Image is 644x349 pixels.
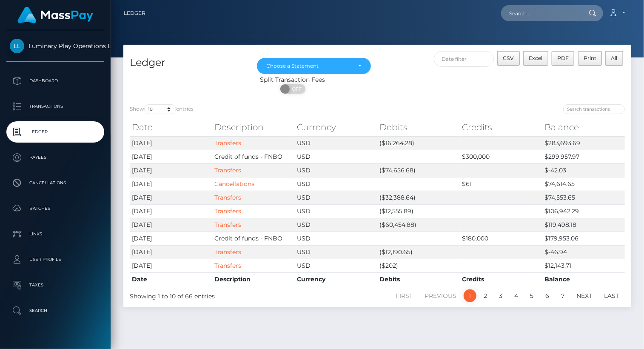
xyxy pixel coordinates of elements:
[267,63,352,69] div: Choose a Statement
[6,249,104,270] a: User Profile
[542,218,625,232] td: $119,498.18
[572,289,597,302] a: Next
[494,289,507,302] a: 3
[377,272,460,286] th: Debits
[10,228,101,240] p: Links
[503,55,514,61] span: CSV
[557,55,569,61] span: PDF
[510,289,523,302] a: 4
[377,163,460,177] td: ($74,656.68)
[542,119,625,136] th: Balance
[10,253,101,266] p: User Profile
[295,272,377,286] th: Currency
[295,204,377,218] td: USD
[542,177,625,191] td: $74,614.65
[6,198,104,219] a: Batches
[542,191,625,204] td: $74,553.65
[214,262,241,269] a: Transfers
[212,150,295,163] td: Credit of funds - FNBO
[563,104,625,114] input: Search transactions
[605,51,623,66] button: All
[10,304,101,317] p: Search
[6,42,104,50] span: Luminary Play Operations Limited
[497,51,520,66] button: CSV
[295,150,377,163] td: USD
[377,204,460,218] td: ($12,555.89)
[6,275,104,296] a: Taxes
[552,51,575,66] button: PDF
[295,163,377,177] td: USD
[212,272,295,286] th: Description
[295,259,377,272] td: USD
[6,96,104,117] a: Transactions
[6,147,104,168] a: Payees
[214,221,241,229] a: Transfers
[10,74,101,87] p: Dashboard
[6,70,104,92] a: Dashboard
[295,119,377,136] th: Currency
[123,75,462,84] div: Split Transaction Fees
[377,259,460,272] td: ($202)
[541,289,554,302] a: 6
[529,55,542,61] span: Excel
[285,84,306,94] span: OFF
[130,55,244,70] h4: Ledger
[377,245,460,259] td: ($12,190.65)
[130,104,194,114] label: Show entries
[130,177,212,191] td: [DATE]
[295,232,377,245] td: USD
[6,300,104,321] a: Search
[584,55,596,61] span: Print
[542,245,625,259] td: $-46.94
[130,136,212,150] td: [DATE]
[17,7,93,23] img: MassPay Logo
[377,119,460,136] th: Debits
[130,245,212,259] td: [DATE]
[578,51,602,66] button: Print
[542,163,625,177] td: $-42.03
[130,119,212,136] th: Date
[214,166,241,174] a: Transfers
[130,232,212,245] td: [DATE]
[523,51,548,66] button: Excel
[460,272,542,286] th: Credits
[6,121,104,143] a: Ledger
[501,5,581,21] input: Search...
[525,289,538,302] a: 5
[542,136,625,150] td: $283,693.69
[214,139,241,147] a: Transfers
[460,177,542,191] td: $61
[542,204,625,218] td: $106,942.29
[295,191,377,204] td: USD
[295,245,377,259] td: USD
[10,126,101,138] p: Ledger
[130,272,212,286] th: Date
[479,289,492,302] a: 2
[295,218,377,232] td: USD
[130,259,212,272] td: [DATE]
[212,119,295,136] th: Description
[214,248,241,256] a: Transfers
[6,223,104,245] a: Links
[542,259,625,272] td: $12,143.71
[377,218,460,232] td: ($60,454.88)
[464,289,476,302] a: 1
[295,136,377,150] td: USD
[124,4,145,22] a: Ledger
[144,104,176,114] select: Showentries
[257,58,371,74] button: Choose a Statement
[460,150,542,163] td: $300,000
[295,177,377,191] td: USD
[542,272,625,286] th: Balance
[377,191,460,204] td: ($32,388.64)
[10,202,101,215] p: Batches
[10,151,101,164] p: Payees
[6,172,104,194] a: Cancellations
[130,204,212,218] td: [DATE]
[460,119,542,136] th: Credits
[10,177,101,189] p: Cancellations
[214,207,241,215] a: Transfers
[10,39,24,53] img: Luminary Play Operations Limited
[460,232,542,245] td: $180,000
[434,51,494,67] input: Date filter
